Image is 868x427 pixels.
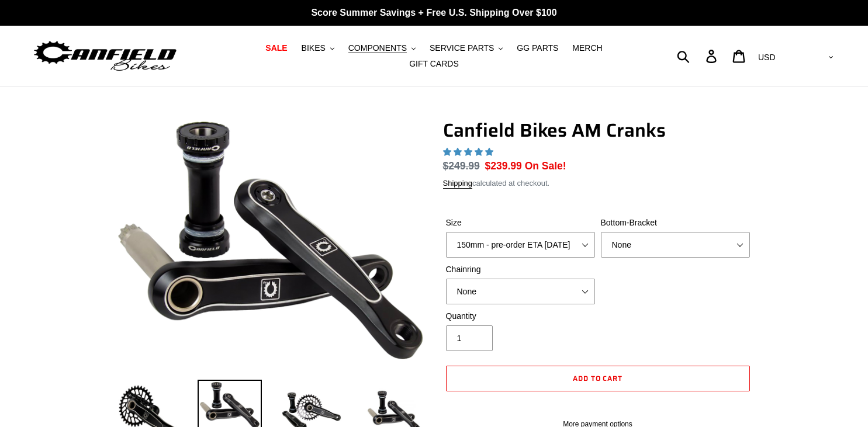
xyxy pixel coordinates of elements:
[343,40,421,56] button: COMPONENTS
[260,40,293,56] a: SALE
[424,40,509,56] button: SERVICE PARTS
[403,56,465,72] a: GIFT CARDS
[601,217,750,229] label: Bottom-Bracket
[525,158,566,173] span: On Sale!
[511,40,564,56] a: GG PARTS
[446,310,595,322] label: Quantity
[443,178,753,189] div: calculated at checkout.
[265,43,287,53] span: SALE
[409,59,459,69] span: GIFT CARDS
[443,119,753,141] h1: Canfield Bikes AM Cranks
[485,160,522,172] span: $239.99
[446,263,595,276] label: Chainring
[446,366,750,391] button: Add to cart
[430,43,494,53] span: SERVICE PARTS
[683,43,713,69] input: Search
[443,179,473,189] a: Shipping
[446,217,595,229] label: Size
[443,160,480,172] s: $249.99
[573,373,623,384] span: Add to cart
[443,147,496,157] span: 4.97 stars
[572,43,602,53] span: MERCH
[296,40,340,56] button: BIKES
[566,40,608,56] a: MERCH
[32,38,178,75] img: Canfield Bikes
[302,43,326,53] span: BIKES
[517,43,558,53] span: GG PARTS
[348,43,407,53] span: COMPONENTS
